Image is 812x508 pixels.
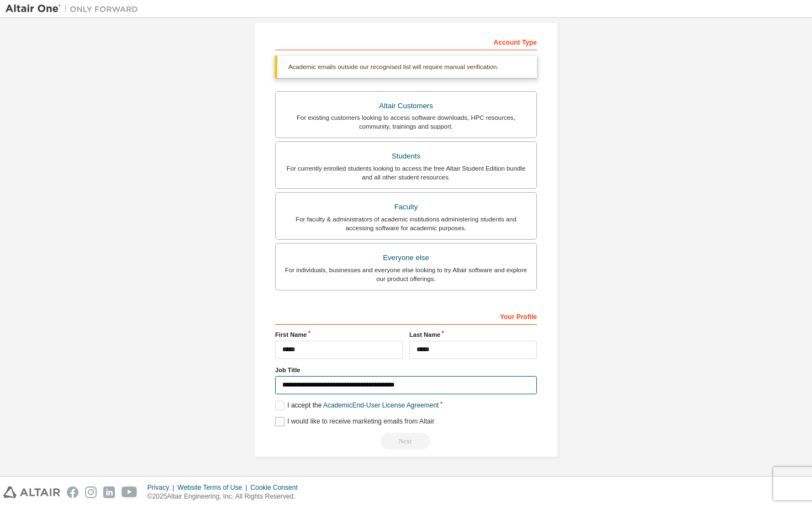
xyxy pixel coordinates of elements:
div: Academic emails outside our recognised list will require manual verification. [275,56,537,78]
div: Website Terms of Use [177,483,250,492]
p: © 2025 Altair Engineering, Inc. All Rights Reserved. [147,492,304,501]
label: Last Name [409,330,537,339]
div: Provide a valid email to continue [275,433,537,449]
div: Cookie Consent [250,483,304,492]
a: Academic End-User License Agreement [323,401,439,409]
img: Altair One [6,3,144,14]
label: Job Title [275,366,537,374]
img: altair_logo.svg [3,486,60,498]
div: Everyone else [282,250,530,266]
img: instagram.svg [85,486,97,498]
label: I accept the [275,401,439,410]
div: Students [282,149,530,164]
label: I would like to receive marketing emails from Altair [275,417,434,426]
img: youtube.svg [122,486,138,498]
div: For currently enrolled students looking to access the free Altair Student Edition bundle and all ... [282,164,530,182]
label: First Name [275,330,403,339]
div: For faculty & administrators of academic institutions administering students and accessing softwa... [282,215,530,232]
div: Privacy [147,483,177,492]
div: For existing customers looking to access software downloads, HPC resources, community, trainings ... [282,113,530,131]
div: For individuals, businesses and everyone else looking to try Altair software and explore our prod... [282,266,530,283]
img: linkedin.svg [103,486,115,498]
div: Account Type [275,33,537,50]
img: facebook.svg [67,486,78,498]
div: Altair Customers [282,98,530,114]
div: Faculty [282,199,530,215]
div: Your Profile [275,307,537,325]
